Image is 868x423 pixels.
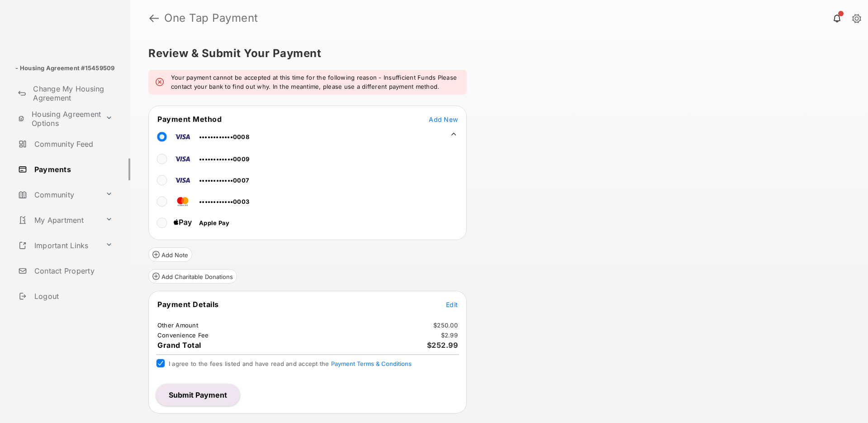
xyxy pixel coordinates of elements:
[14,285,130,307] a: Logout
[14,209,102,231] a: My Apartment
[441,331,458,339] td: $2.99
[199,177,249,184] span: ••••••••••••0007
[429,115,458,123] span: Add New
[157,300,219,309] span: Payment Details
[164,13,258,24] strong: One Tap Payment
[156,384,240,406] button: Submit Payment
[14,108,102,130] a: Housing Agreement Options
[446,301,458,308] span: Edit
[14,184,102,206] a: Community
[14,260,130,282] a: Contact Property
[157,115,222,124] span: Payment Method
[148,269,237,284] button: Add Charitable Donations
[157,341,201,350] span: Grand Total
[199,155,249,163] span: ••••••••••••0009
[169,360,412,367] span: I agree to the fees listed and have read and accept the
[171,73,460,91] em: Your payment cannot be accepted at this time for the following reason - Insufficient Funds Please...
[427,341,458,350] span: $252.99
[446,300,458,309] button: Edit
[148,247,192,262] button: Add Note
[15,64,114,73] p: - Housing Agreement #15459509
[199,198,249,205] span: ••••••••••••0003
[157,331,209,339] td: Convenience Fee
[148,48,843,59] h5: Review & Submit Your Payment
[331,360,412,367] button: I agree to the fees listed and have read and accept the
[14,82,130,104] a: Change My Housing Agreement
[429,115,458,124] button: Add New
[14,159,130,180] a: Payments
[14,133,130,155] a: Community Feed
[199,219,229,226] span: Apple Pay
[199,133,249,140] span: ••••••••••••0008
[433,321,458,329] td: $250.00
[157,321,199,329] td: Other Amount
[14,235,102,256] a: Important Links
